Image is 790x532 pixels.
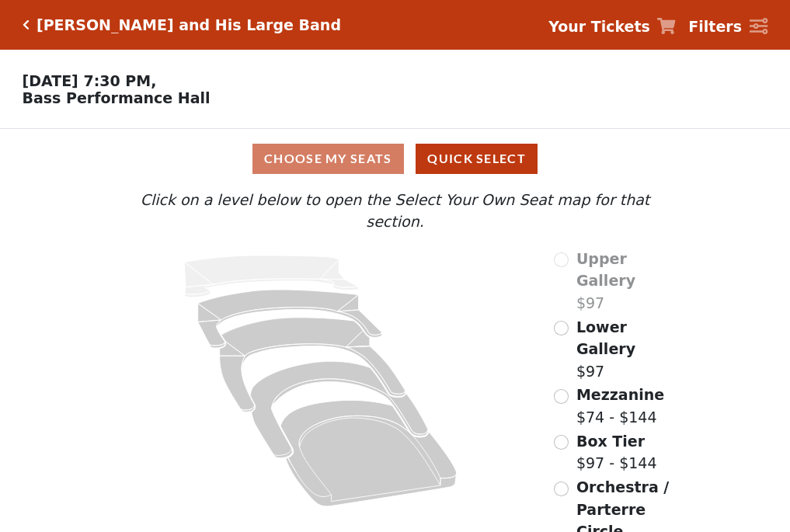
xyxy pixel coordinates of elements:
[576,386,664,403] span: Mezzanine
[548,18,650,35] strong: Your Tickets
[198,290,382,348] path: Lower Gallery - Seats Available: 208
[23,19,30,30] a: Click here to go back to filters
[688,16,767,38] a: Filters
[548,16,676,38] a: Your Tickets
[576,250,635,290] span: Upper Gallery
[576,318,635,358] span: Lower Gallery
[688,18,742,35] strong: Filters
[576,430,657,475] label: $97 - $144
[576,384,664,428] label: $74 - $144
[416,144,538,174] button: Quick Select
[37,16,341,34] h5: [PERSON_NAME] and His Large Band
[110,189,680,233] p: Click on a level below to open the Select Your Own Seat map for that section.
[281,400,458,506] path: Orchestra / Parterre Circle - Seats Available: 20
[576,248,680,315] label: $97
[576,316,680,383] label: $97
[185,256,359,297] path: Upper Gallery - Seats Available: 0
[576,433,645,450] span: Box Tier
